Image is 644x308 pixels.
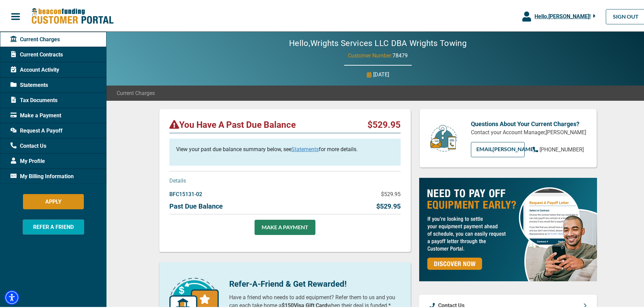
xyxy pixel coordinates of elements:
img: Beacon Funding Customer Portal Logo [31,6,114,24]
b: $150 Visa Gift Card [282,301,327,307]
span: Current Charges [10,34,60,42]
p: $529.95 [367,118,401,129]
p: BFC15131-02 [169,189,202,197]
p: View your past due balance summary below, see for more details. [176,144,394,152]
div: Accessibility Menu [4,289,19,304]
span: Request A Payoff [10,125,63,134]
span: Customer Number: [348,51,392,57]
button: REFER A FRIEND [23,218,84,233]
span: Hello, [PERSON_NAME] ! [534,12,591,18]
span: Statements [10,80,48,88]
span: Tax Documents [10,95,57,103]
p: Questions About Your Current Charges? [471,118,587,127]
p: $529.95 [376,200,401,210]
img: customer-service.png [428,123,459,151]
img: payoff-ad-px.jpg [419,176,597,280]
p: Details [169,175,401,184]
span: Contact Us [10,141,46,149]
p: You Have A Past Due Balance [169,118,296,129]
p: Past Due Balance [169,200,223,210]
p: Refer-A-Friend & Get Rewarded! [229,277,401,289]
span: 78479 [392,51,408,57]
p: Contact your Account Manager, [PERSON_NAME] [471,127,587,135]
p: $529.95 [381,189,401,197]
span: Current Contracts [10,49,63,57]
a: Statements [291,145,319,151]
span: Account Activity [10,65,59,73]
span: My Profile [10,156,45,164]
span: [PHONE_NUMBER] [540,145,584,151]
span: Make a Payment [10,110,61,118]
span: Current Charges [117,88,155,96]
button: APPLY [23,193,84,208]
a: [PHONE_NUMBER] [533,144,584,152]
a: EMAIL[PERSON_NAME] [471,141,525,156]
p: [DATE] [373,69,389,77]
h2: Hello, Wrights Services LLC DBA Wrights Towing [269,37,487,47]
span: My Billing Information [10,171,74,179]
a: MAKE A PAYMENT [255,218,315,234]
